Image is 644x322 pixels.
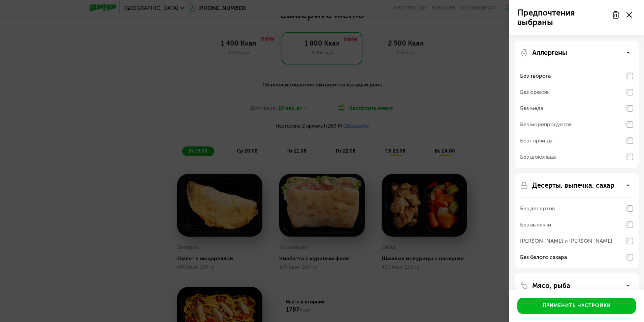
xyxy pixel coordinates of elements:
[532,281,570,290] p: Мясо, рыба
[520,104,543,112] div: Без меда
[520,253,567,261] div: Без белого сахара
[520,137,552,145] div: Без горчицы
[520,153,556,161] div: Без шоколада
[520,120,572,129] div: Без морепродуктов
[520,205,555,213] div: Без десертов
[520,237,612,245] div: [PERSON_NAME] и [PERSON_NAME]
[532,49,567,57] p: Аллергены
[517,8,608,27] p: Предпочтения выбраны
[543,302,611,309] div: Применить настройки
[520,88,549,96] div: Без орехов
[517,298,636,314] button: Применить настройки
[532,181,614,189] p: Десерты, выпечка, сахар
[520,72,551,80] div: Без творога
[520,221,551,229] div: Без выпечки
